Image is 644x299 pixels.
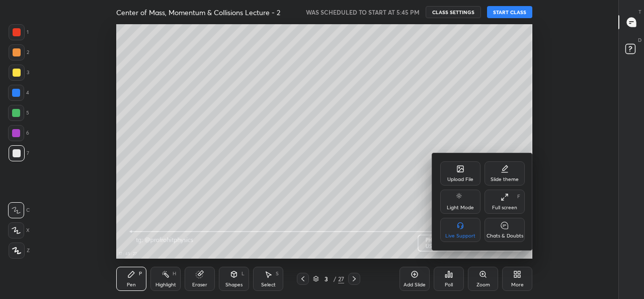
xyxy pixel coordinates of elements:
[447,205,474,210] div: Light Mode
[491,177,519,182] div: Slide theme
[487,233,523,238] div: Chats & Doubts
[492,205,517,210] div: Full screen
[447,177,473,182] div: Upload File
[517,194,520,199] div: F
[445,233,475,238] div: Live Support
